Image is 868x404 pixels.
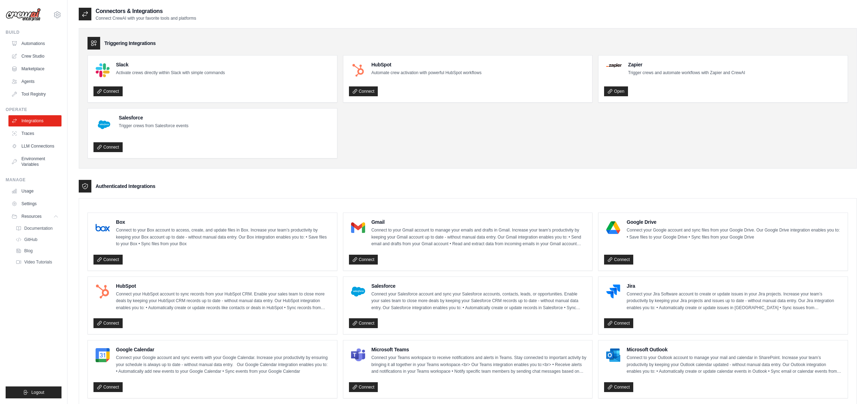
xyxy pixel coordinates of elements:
[351,285,365,299] img: Salesforce Logo
[119,114,188,121] h4: Salesforce
[13,223,61,233] a: Documentation
[349,318,378,328] a: Connect
[8,185,61,197] a: Usage
[627,346,842,353] h4: Microsoft Outlook
[31,390,44,395] span: Logout
[6,30,61,35] div: Build
[371,346,587,353] h4: Microsoft Teams
[24,248,33,254] span: Blog
[93,255,123,265] a: Connect
[24,237,37,242] span: GitHub
[604,382,633,392] a: Connect
[628,70,745,77] p: Trigger crews and automate workflows with Zapier and CrewAI
[93,142,123,152] a: Connect
[604,255,633,265] a: Connect
[116,227,331,248] p: Connect to your Box account to access, create, and update files in Box. Increase your team’s prod...
[606,63,622,67] img: Zapier Logo
[371,291,587,312] p: Connect your Salesforce account and sync your Salesforce accounts, contacts, leads, or opportunit...
[6,386,61,398] button: Logout
[351,348,365,362] img: Microsoft Teams Logo
[349,382,378,392] a: Connect
[627,291,842,312] p: Connect your Jira Software account to create or update issues in your Jira projects. Increase you...
[606,285,620,299] img: Jira Logo
[8,141,61,152] a: LLM Connections
[93,318,123,328] a: Connect
[96,348,110,362] img: Google Calendar Logo
[96,221,110,235] img: Box Logo
[24,226,53,231] span: Documentation
[371,282,587,289] h4: Salesforce
[96,7,196,15] h2: Connectors & Integrations
[604,86,628,96] a: Open
[8,76,61,87] a: Agents
[116,219,331,226] h4: Box
[96,285,110,299] img: HubSpot Logo
[8,211,61,222] button: Resources
[104,40,156,47] h3: Triggering Integrations
[96,183,155,190] h3: Authenticated Integrations
[96,63,110,77] img: Slack Logo
[6,107,61,112] div: Operate
[6,8,41,21] img: Logo
[351,63,365,77] img: HubSpot Logo
[371,219,587,226] h4: Gmail
[13,257,61,267] a: Video Tutorials
[349,86,378,96] a: Connect
[96,116,112,133] img: Salesforce Logo
[627,227,842,241] p: Connect your Google account and sync files from your Google Drive. Our Google Drive integration e...
[8,198,61,209] a: Settings
[116,61,225,68] h4: Slack
[8,38,61,49] a: Automations
[628,61,745,68] h4: Zapier
[371,354,587,375] p: Connect your Teams workspace to receive notifications and alerts in Teams. Stay connected to impo...
[606,221,620,235] img: Google Drive Logo
[371,61,481,68] h4: HubSpot
[13,235,61,245] a: GitHub
[24,259,52,265] span: Video Tutorials
[119,123,188,130] p: Trigger crews from Salesforce events
[8,115,61,126] a: Integrations
[371,227,587,248] p: Connect to your Gmail account to manage your emails and drafts in Gmail. Increase your team’s pro...
[116,346,331,353] h4: Google Calendar
[116,354,331,375] p: Connect your Google account and sync events with your Google Calendar. Increase your productivity...
[627,219,842,226] h4: Google Drive
[116,70,225,77] p: Activate crews directly within Slack with simple commands
[8,128,61,139] a: Traces
[371,70,481,77] p: Automate crew activation with powerful HubSpot workflows
[13,246,61,256] a: Blog
[116,291,331,312] p: Connect your HubSpot account to sync records from your HubSpot CRM. Enable your sales team to clo...
[96,15,196,21] p: Connect CrewAI with your favorite tools and platforms
[8,89,61,100] a: Tool Registry
[8,51,61,62] a: Crew Studio
[349,255,378,265] a: Connect
[6,177,61,183] div: Manage
[116,282,331,289] h4: HubSpot
[627,354,842,375] p: Connect to your Outlook account to manage your mail and calendar in SharePoint. Increase your tea...
[606,348,620,362] img: Microsoft Outlook Logo
[8,63,61,74] a: Marketplace
[8,153,61,170] a: Environment Variables
[627,282,842,289] h4: Jira
[93,86,123,96] a: Connect
[93,382,123,392] a: Connect
[21,214,41,219] span: Resources
[604,318,633,328] a: Connect
[351,221,365,235] img: Gmail Logo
